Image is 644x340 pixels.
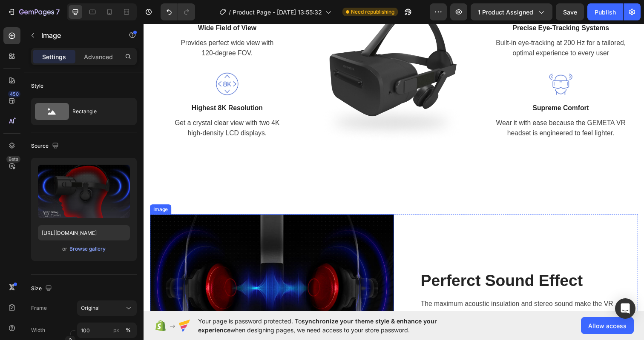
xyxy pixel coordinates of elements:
[161,3,195,20] div: Undo/Redo
[81,304,100,312] span: Original
[233,8,322,17] span: Product Page - [DATE] 13:55:32
[198,317,470,334] span: Your page is password protected. To when designing pages, we need access to your store password.
[351,8,394,16] span: Need republishing
[6,156,20,163] div: Beta
[41,30,114,40] p: Image
[283,281,504,302] p: The maximum acoustic insulation and stereo sound make the VR listening experience more individual...
[348,81,504,91] p: Supreme Comfort
[348,97,504,117] p: Wear it with ease because the GEMETA VR headset is engineered to feel lighter.
[7,97,163,117] p: Get a crystal clear view with two 4K high-density LCD displays.
[615,298,635,319] div: Open Intercom Messenger
[62,244,67,254] span: or
[556,3,584,20] button: Save
[7,81,163,91] p: Highest 8K Resolution
[588,321,627,330] span: Allow access
[198,317,437,334] span: synchronize your theme style & enhance your experience
[31,140,60,152] div: Source
[123,325,133,335] button: px
[42,52,66,61] p: Settings
[38,165,130,218] img: preview-image
[113,326,119,334] div: px
[595,8,616,17] div: Publish
[563,9,577,16] span: Save
[69,245,106,253] button: Browse gallery
[283,253,504,273] p: Perferct Sound Effect
[8,91,20,97] div: 450
[69,245,106,253] div: Browse gallery
[72,102,124,121] div: Rectangle
[31,304,47,312] label: Frame
[126,326,131,334] div: %
[7,15,163,35] p: Provides perfect wide view with 120-degree FOV.
[31,283,54,294] div: Size
[84,52,113,61] p: Advanced
[348,15,504,35] p: Built-in eye-tracking at 200 Hz for a tailored, optimal experience to every user
[31,326,45,334] label: Width
[587,3,623,20] button: Publish
[31,82,43,90] div: Style
[229,8,231,17] span: /
[56,7,60,17] p: 7
[144,23,644,311] iframe: Design area
[111,325,121,335] button: %
[77,323,137,338] input: px%
[478,8,533,17] span: 1 product assigned
[581,317,634,334] button: Allow access
[471,3,552,20] button: 1 product assigned
[3,3,63,20] button: 7
[38,225,130,240] input: https://example.com/image.jpg
[77,300,137,316] button: Original
[8,186,26,194] div: Image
